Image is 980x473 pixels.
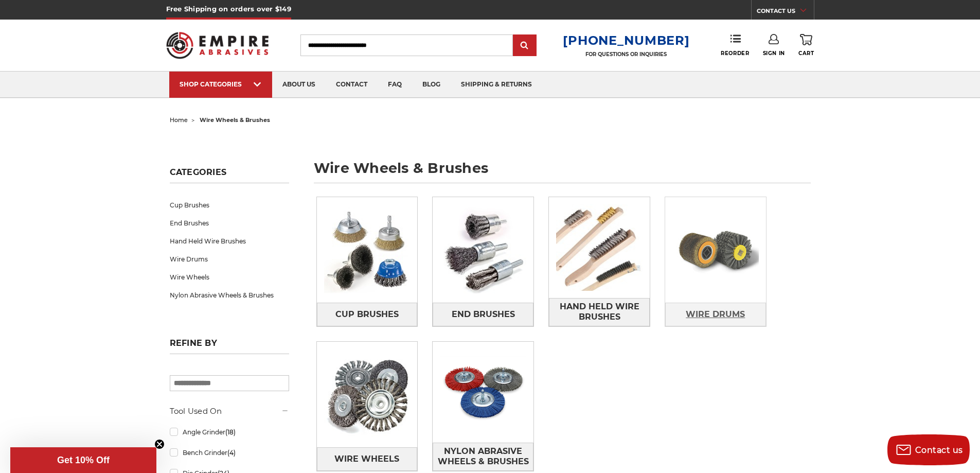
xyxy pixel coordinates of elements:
span: Contact us [915,445,963,455]
img: Nylon Abrasive Wheels & Brushes [433,342,533,443]
span: Get 10% Off [57,455,110,465]
a: blog [412,72,451,98]
span: (18) [225,428,236,436]
a: Nylon Abrasive Wheels & Brushes [433,443,533,471]
a: Angle Grinder [170,423,289,441]
p: FOR QUESTIONS OR INQUIRIES [563,51,689,58]
span: Hand Held Wire Brushes [549,298,649,326]
h5: Categories [170,167,289,183]
a: Wire Drums [665,303,766,326]
img: Wire Wheels [317,344,418,445]
img: End Brushes [433,200,533,301]
span: Sign In [763,50,785,57]
input: Submit [514,36,535,56]
a: about us [272,72,326,98]
a: Reorder [721,34,749,56]
a: End Brushes [170,214,289,232]
a: Nylon Abrasive Wheels & Brushes [170,286,289,304]
span: Wire Drums [686,306,745,323]
button: Contact us [887,434,970,465]
h5: Refine by [170,338,289,354]
a: home [170,116,188,124]
a: [PHONE_NUMBER] [563,33,689,48]
span: Cup Brushes [335,306,399,323]
img: Cup Brushes [317,200,418,301]
a: Wire Wheels [317,447,418,470]
a: Cup Brushes [317,303,418,326]
a: Bench Grinder [170,444,289,462]
a: CONTACT US [757,5,814,20]
a: shipping & returns [451,72,542,98]
span: Cart [798,50,814,57]
img: Empire Abrasives [166,25,269,65]
span: wire wheels & brushes [200,116,270,124]
span: (4) [227,449,236,457]
a: contact [326,72,378,98]
img: Wire Drums [665,200,766,301]
span: End Brushes [452,306,515,323]
img: Hand Held Wire Brushes [549,197,650,298]
div: Get 10% OffClose teaser [10,447,156,473]
a: Wire Drums [170,250,289,268]
a: Hand Held Wire Brushes [170,232,289,250]
h5: Tool Used On [170,405,289,417]
a: Cart [798,34,814,57]
div: SHOP CATEGORIES [180,80,262,88]
span: Wire Wheels [334,450,399,468]
a: faq [378,72,412,98]
span: Reorder [721,50,749,57]
a: End Brushes [433,303,533,326]
h1: wire wheels & brushes [314,161,811,183]
span: Nylon Abrasive Wheels & Brushes [433,443,533,470]
a: Hand Held Wire Brushes [549,298,650,326]
button: Close teaser [154,439,165,449]
a: Wire Wheels [170,268,289,286]
a: Cup Brushes [170,196,289,214]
